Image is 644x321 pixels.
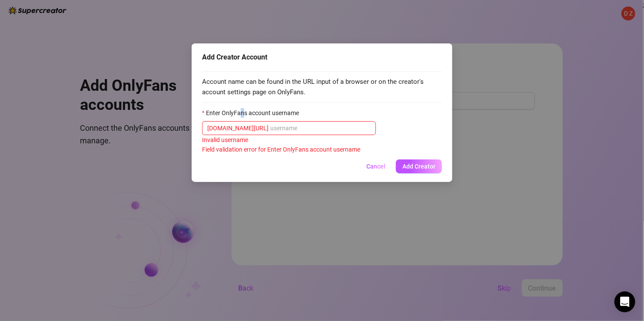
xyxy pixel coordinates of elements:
[614,291,635,312] div: Open Intercom Messenger
[396,159,442,173] button: Add Creator
[202,77,442,97] span: Account name can be found in the URL input of a browser or on the creator's account settings page...
[270,123,371,133] input: Enter OnlyFans account username
[202,145,442,154] div: Field validation error for Enter OnlyFans account username
[207,123,269,133] span: [DOMAIN_NAME][URL]
[402,163,435,170] span: Add Creator
[366,163,385,170] span: Cancel
[202,52,442,63] div: Add Creator Account
[359,159,392,173] button: Cancel
[202,135,442,145] div: Invalid username
[202,108,305,118] label: Enter OnlyFans account username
